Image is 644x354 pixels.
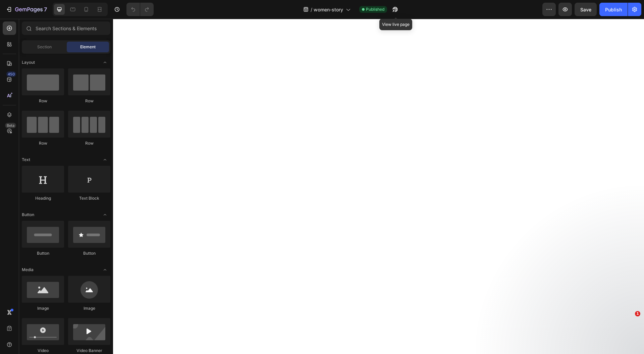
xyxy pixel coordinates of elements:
[100,154,110,165] span: Toggle open
[635,311,640,316] span: 1
[575,3,597,16] button: Save
[3,3,50,16] button: 7
[311,6,312,13] span: /
[5,123,16,128] div: Beta
[22,140,64,146] div: Row
[100,209,110,220] span: Toggle open
[80,44,96,50] span: Element
[22,348,64,354] div: Video
[366,6,384,12] span: Published
[37,44,52,50] span: Section
[68,250,110,256] div: Button
[22,267,34,273] span: Media
[68,305,110,311] div: Image
[621,321,637,337] iframe: Intercom live chat
[580,7,591,12] span: Save
[126,3,154,16] div: Undo/Redo
[44,5,47,13] p: 7
[22,157,30,163] span: Text
[22,212,34,218] span: Button
[68,195,110,201] div: Text Block
[100,57,110,68] span: Toggle open
[22,21,110,35] input: Search Sections & Elements
[6,71,16,77] div: 450
[100,264,110,275] span: Toggle open
[605,6,622,13] div: Publish
[599,3,628,16] button: Publish
[68,348,110,354] div: Video Banner
[113,19,644,354] iframe: Design area
[68,140,110,146] div: Row
[22,195,64,201] div: Heading
[314,6,343,13] span: women-story
[22,98,64,104] div: Row
[22,59,35,65] span: Layout
[22,305,64,311] div: Image
[22,250,64,256] div: Button
[68,98,110,104] div: Row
